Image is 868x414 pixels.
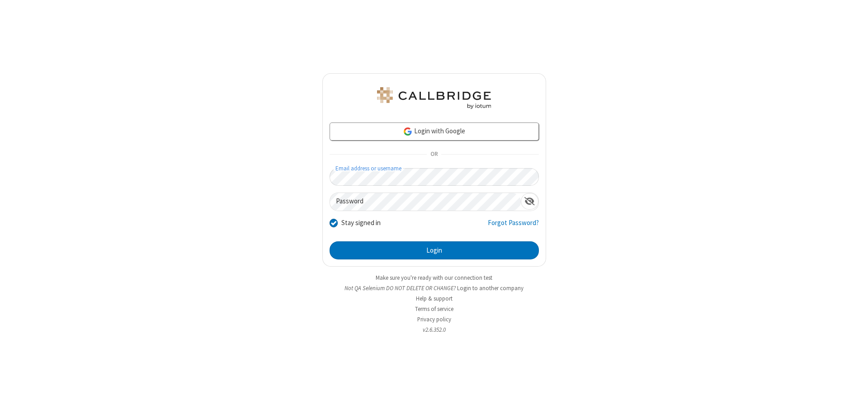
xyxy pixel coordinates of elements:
iframe: Chat [845,390,861,408]
input: Email address or username [330,168,539,186]
button: Login to another company [457,284,524,292]
li: v2.6.352.0 [322,325,546,334]
a: Terms of service [415,305,453,313]
img: google-icon.png [403,127,413,136]
a: Privacy policy [417,315,451,323]
a: Login with Google [330,122,539,141]
a: Make sure you're ready with our connection test [376,274,492,282]
img: QA Selenium DO NOT DELETE OR CHANGE [375,87,493,109]
a: Help & support [416,295,453,302]
a: Forgot Password? [488,218,539,235]
input: Password [330,193,521,211]
label: Stay signed in [341,218,381,228]
li: Not QA Selenium DO NOT DELETE OR CHANGE? [322,284,546,292]
div: Show password [521,193,538,210]
button: Login [330,241,539,259]
span: OR [427,148,441,161]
